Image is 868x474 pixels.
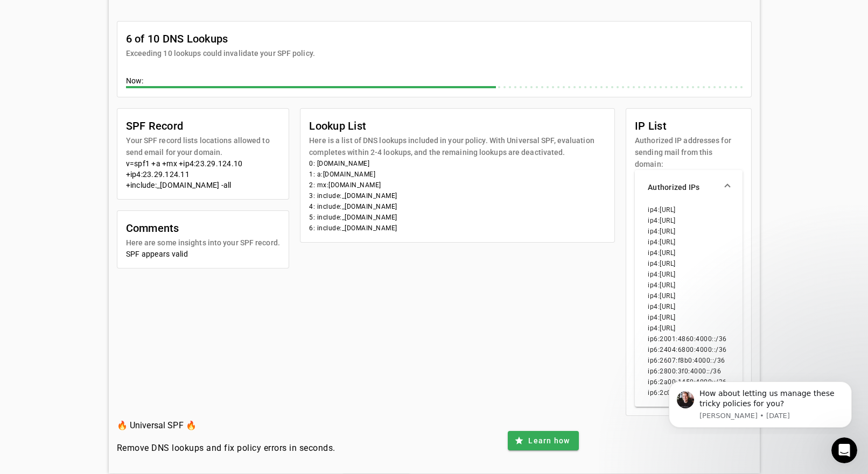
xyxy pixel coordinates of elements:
li: ip6:2a00:1450:4000::/36 [648,377,729,387]
li: ip6:2800:3f0:4000::/36 [648,366,729,377]
li: ip4:[URL] [648,312,729,323]
iframe: Intercom live chat [831,437,857,463]
li: 0: [DOMAIN_NAME] [309,158,606,169]
mat-card-title: Lookup List [309,117,606,135]
li: ip4:[URL] [648,301,729,312]
h3: 🔥 Universal SPF 🔥 [117,418,335,433]
li: ip4:[URL] [648,215,729,226]
mat-card-title: Comments [126,220,280,237]
li: 6: include:_[DOMAIN_NAME] [309,223,606,234]
div: Now: [126,75,743,88]
li: 4: include:_[DOMAIN_NAME] [309,201,606,212]
li: ip4:[URL] [648,247,729,258]
mat-card-title: SPF Record [126,117,281,135]
button: Learn how [508,431,578,450]
li: ip4:[URL] [648,226,729,237]
mat-card-title: IP List [635,117,742,135]
div: SPF appears valid [126,249,281,259]
li: ip6:2c0f:fb50:4000::/36 [648,387,729,398]
mat-panel-title: Authorized IPs [648,182,716,193]
li: 5: include:_[DOMAIN_NAME] [309,212,606,223]
div: Authorized IPs [635,204,742,407]
li: 2: mx:[DOMAIN_NAME] [309,180,606,190]
mat-card-subtitle: Your SPF record lists locations allowed to send email for your domain. [126,135,281,158]
mat-card-subtitle: Exceeding 10 lookups could invalidate your SPF policy. [126,47,315,59]
li: 1: a:[DOMAIN_NAME] [309,169,606,180]
li: ip4:[URL] [648,258,729,269]
li: ip4:[URL] [648,323,729,334]
li: 3: include:_[DOMAIN_NAME] [309,190,606,201]
li: ip4:[URL] [648,280,729,291]
li: ip4:[URL] [648,269,729,280]
iframe: Intercom notifications message [653,372,868,434]
li: ip6:2404:6800:4000::/36 [648,344,729,355]
li: ip6:2001:4860:4000::/36 [648,334,729,344]
li: ip4:[URL] [648,291,729,301]
mat-card-subtitle: Here is a list of DNS lookups included in your policy. With Universal SPF, evaluation completes w... [309,135,606,158]
li: ip4:[URL] [648,237,729,247]
div: v=spf1 +a +mx +ip4:23.29.124.10 +ip4:23.29.124.11 +include:_[DOMAIN_NAME] -all [126,158,281,190]
li: ip6:2607:f8b0:4000::/36 [648,355,729,366]
mat-card-subtitle: Here are some insights into your SPF record. [126,237,280,249]
mat-card-subtitle: Authorized IP addresses for sending mail from this domain: [635,135,742,170]
li: ip4:[URL] [648,204,729,215]
mat-expansion-panel-header: Authorized IPs [635,170,742,204]
mat-card-title: 6 of 10 DNS Lookups [126,30,315,47]
h4: Remove DNS lookups and fix policy errors in seconds. [117,442,335,455]
span: Learn how [528,435,570,446]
